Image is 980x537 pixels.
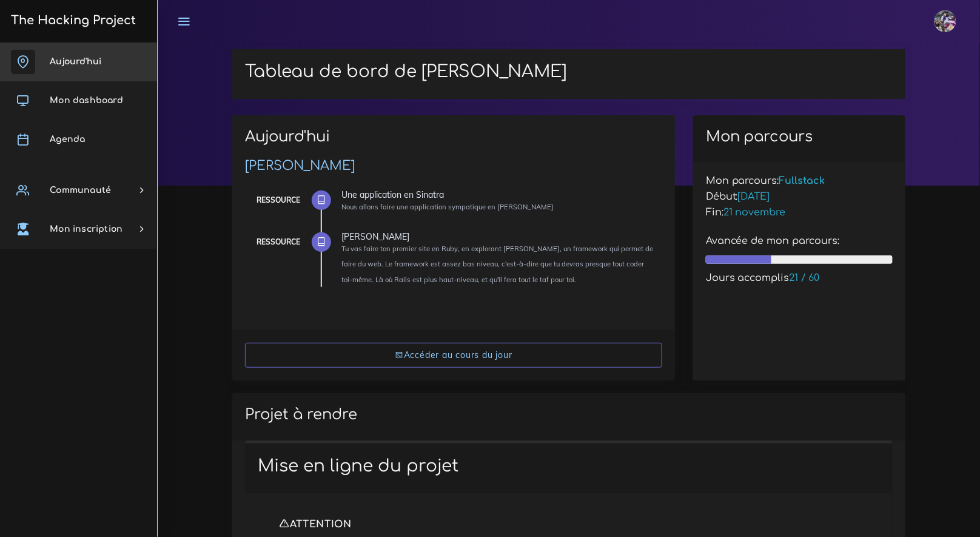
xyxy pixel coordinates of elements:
h5: Fin: [706,207,893,218]
a: Accéder au cours du jour [245,343,662,368]
div: [PERSON_NAME] [341,232,653,241]
span: [DATE] [738,191,770,202]
small: Tu vas faire ton premier site en Ruby, en explorant [PERSON_NAME], un framework qui permet de fai... [341,245,653,283]
h5: Avancée de mon parcours: [706,235,893,247]
img: eg54bupqcshyolnhdacp.jpg [935,10,956,32]
span: Fullstack [779,175,825,186]
h5: Mon parcours: [706,175,893,187]
div: Ressource [257,194,300,207]
h2: Aujourd'hui [245,128,662,154]
span: 21 novembre [723,207,786,218]
div: Ressource [257,235,300,249]
h1: Mise en ligne du projet [258,456,880,477]
a: [PERSON_NAME] [245,158,355,173]
span: 21 / 60 [790,272,820,283]
span: Mon dashboard [50,96,123,105]
h5: Début: [706,191,893,203]
h3: The Hacking Project [7,14,136,27]
h2: Projet à rendre [245,406,893,424]
span: Aujourd'hui [50,57,101,66]
h5: Jours accomplis [706,272,893,284]
span: Agenda [50,135,85,144]
span: Communauté [50,186,111,195]
h1: Tableau de bord de [PERSON_NAME] [245,62,893,83]
h2: Mon parcours [706,128,893,146]
div: Une application en Sinatra [341,191,653,199]
span: Mon inscription [50,225,122,234]
h4: ATTENTION [280,519,858,530]
small: Nous allons faire une application sympatique en [PERSON_NAME] [341,203,554,211]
